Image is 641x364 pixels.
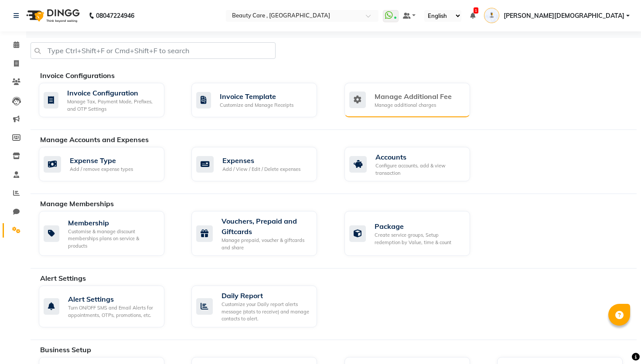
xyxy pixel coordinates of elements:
span: [PERSON_NAME][DEMOGRAPHIC_DATA] [504,11,624,20]
div: Manage Tax, Payment Mode, Prefixes, and OTP Settings [67,98,157,112]
a: ExpensesAdd / View / Edit / Delete expenses [191,147,331,181]
div: Add / remove expense types [70,166,133,173]
a: Alert SettingsTurn ON/OFF SMS and Email Alerts for appointments, OTPs, promotions, etc. [39,286,178,327]
div: Daily Report [222,290,310,301]
div: Configure accounts, add & view transaction [375,162,463,177]
div: Package [375,221,463,231]
div: Vouchers, Prepaid and Giftcards [222,216,310,237]
a: Expense TypeAdd / remove expense types [39,147,178,181]
img: Ankit Jain [484,8,499,23]
a: Invoice ConfigurationManage Tax, Payment Mode, Prefixes, and OTP Settings [39,83,178,117]
div: Invoice Configuration [67,88,157,98]
div: Manage prepaid, voucher & giftcards and share [222,237,310,251]
input: Type Ctrl+Shift+F or Cmd+Shift+F to search [31,42,276,59]
div: Create service groups, Setup redemption by Value, time & count [375,231,463,246]
div: Customize your Daily report alerts message (stats to receive) and manage contacts to alert. [222,301,310,323]
span: 1 [474,7,478,14]
img: logo [22,3,82,28]
div: Accounts [375,152,463,162]
div: Membership [68,218,157,228]
a: Vouchers, Prepaid and GiftcardsManage prepaid, voucher & giftcards and share [191,211,331,256]
div: Manage additional charges [375,102,452,109]
div: Expenses [222,155,300,166]
a: PackageCreate service groups, Setup redemption by Value, time & count [344,211,484,256]
div: Invoice Template [220,91,293,102]
a: Invoice TemplateCustomize and Manage Receipts [191,83,331,117]
a: Daily ReportCustomize your Daily report alerts message (stats to receive) and manage contacts to ... [191,286,331,327]
a: AccountsConfigure accounts, add & view transaction [344,147,484,181]
div: Customize and Manage Receipts [220,102,293,109]
b: 08047224946 [96,3,134,28]
div: Add / View / Edit / Delete expenses [222,166,300,173]
div: Expense Type [70,155,133,166]
a: Manage Additional FeeManage additional charges [344,83,484,117]
a: 1 [470,12,475,20]
div: Alert Settings [68,294,157,304]
div: Turn ON/OFF SMS and Email Alerts for appointments, OTPs, promotions, etc. [68,304,157,319]
a: MembershipCustomise & manage discount memberships plans on service & products [39,211,178,256]
div: Customise & manage discount memberships plans on service & products [68,228,157,250]
div: Manage Additional Fee [375,91,452,102]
